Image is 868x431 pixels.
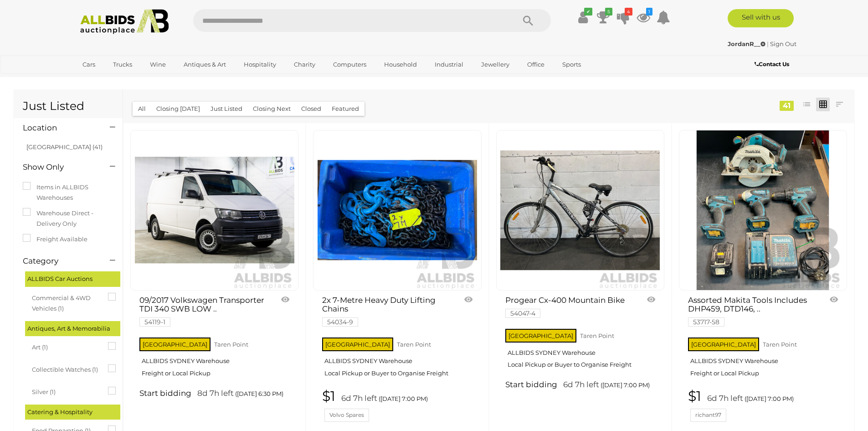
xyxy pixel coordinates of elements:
a: $1 6d 7h left ([DATE] 7:00 PM) richant97 [688,389,840,422]
a: Household [378,57,423,72]
a: Antiques & Art [178,57,232,72]
span: Art (1) [32,340,100,353]
span: Commercial & 4WD Vehicles (1) [32,291,100,314]
button: Search [505,9,551,32]
a: [GEOGRAPHIC_DATA] Taren Point ALLBIDS SYDNEY Warehouse Local Pickup or Buyer to Organise Freight [505,326,657,375]
h4: Category [23,257,96,265]
button: Just Listed [205,102,248,116]
i: 1 [646,8,652,16]
a: ✔ [576,9,590,26]
a: [GEOGRAPHIC_DATA] [77,72,153,87]
span: Collectible Watches (1) [32,362,100,375]
a: [GEOGRAPHIC_DATA] Taren Point ALLBIDS SYDNEY Warehouse Freight or Local Pickup [139,335,292,384]
a: $1 6d 7h left ([DATE] 7:00 PM) Volvo Spares [322,389,474,422]
a: JordanR__ [728,40,767,47]
a: Office [521,57,550,72]
a: 09/2017 Volkswagen Transporter TDI 340 SWB LOW (FWD) T6 MY18 Van Candy White Turbo Diesel 2.0L [130,130,298,291]
div: ALLBIDS Car Auctions [25,271,120,286]
a: Sports [556,57,587,72]
div: Catering & Hospitality [25,405,120,420]
div: 41 [780,101,794,111]
a: Progear Cx-400 Mountain Bike [496,130,664,291]
h1: Just Listed [23,100,113,117]
a: 2x 7-Metre Heavy Duty Lifting Chains [313,130,481,291]
label: Items in ALLBIDS Warehouses [23,182,113,203]
button: Closing [DATE] [151,102,205,116]
img: Progear Cx-400 Mountain Bike [500,130,660,290]
a: Assorted Makita Tools Includes DHP459, DTD146, DC18SD & More [679,130,847,291]
strong: JordanR__ [728,40,765,47]
a: Computers [327,57,372,72]
button: Closed [296,102,327,116]
a: 4 [616,9,630,26]
a: Charity [288,57,321,72]
a: Start bidding 6d 7h left ([DATE] 7:00 PM) [505,380,657,390]
a: Sign Out [770,40,796,47]
i: 4 [625,8,632,16]
button: Closing Next [247,102,296,116]
button: Featured [326,102,365,116]
label: Warehouse Direct - Delivery Only [23,208,113,229]
a: 09/2017 Volkswagen Transporter TDI 340 SWB LOW .. 54119-1 [139,296,267,325]
a: 5 [596,9,610,26]
h4: Show Only [23,163,96,171]
a: [GEOGRAPHIC_DATA] Taren Point ALLBIDS SYDNEY Warehouse Local Pickup or Buyer to Organise Freight [322,335,474,384]
button: All [133,102,151,116]
img: 09/2017 Volkswagen Transporter TDI 340 SWB LOW (FWD) T6 MY18 Van Candy White Turbo Diesel 2.0L [135,130,294,290]
div: Antiques, Art & Memorabilia [25,321,120,336]
a: Start bidding 8d 7h left ([DATE] 6:30 PM) [139,389,292,399]
a: Sell with us [728,9,794,27]
i: ✔ [584,8,592,16]
a: [GEOGRAPHIC_DATA] Taren Point ALLBIDS SYDNEY Warehouse Freight or Local Pickup [688,335,840,384]
img: Assorted Makita Tools Includes DHP459, DTD146, DC18SD & More [683,130,842,290]
span: Silver (1) [32,384,100,397]
a: Wine [144,57,172,72]
i: 5 [605,8,612,16]
a: Trucks [107,57,138,72]
a: Contact Us [755,59,791,69]
a: 2x 7-Metre Heavy Duty Lifting Chains 54034-9 [322,296,449,325]
a: 1 [637,9,650,26]
a: Assorted Makita Tools Includes DHP459, DTD146, .. 53717-58 [688,296,815,325]
a: [GEOGRAPHIC_DATA] (41) [26,143,103,151]
b: Contact Us [755,61,789,68]
img: 2x 7-Metre Heavy Duty Lifting Chains [318,130,477,290]
a: Industrial [429,57,469,72]
a: Progear Cx-400 Mountain Bike 54047-4 [505,296,632,317]
a: Jewellery [475,57,515,72]
h4: Location [23,124,96,132]
a: Hospitality [238,57,282,72]
span: | [767,40,769,47]
img: Allbids.com.au [75,9,174,34]
a: Cars [77,57,101,72]
label: Freight Available [23,234,87,244]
